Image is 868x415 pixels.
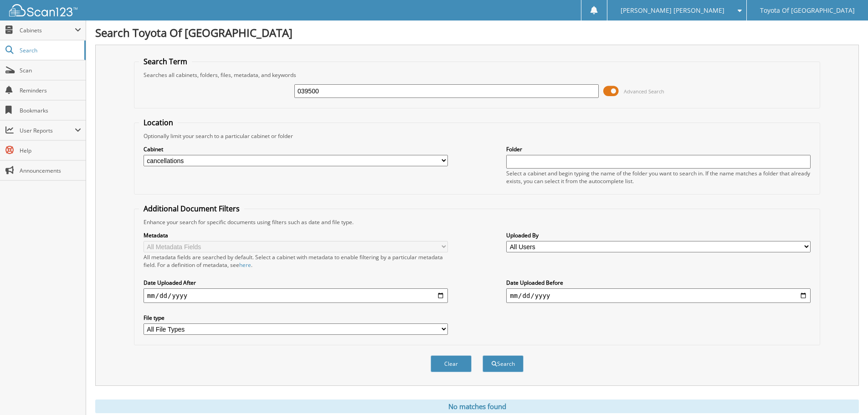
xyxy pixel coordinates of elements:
[139,218,815,226] div: Enhance your search for specific documents using filters such as date and file type.
[506,169,811,185] div: Select a cabinet and begin typing the name of the folder you want to search in. If the name match...
[20,167,81,174] span: Announcements
[144,279,448,287] label: Date Uploaded After
[483,355,524,372] button: Search
[20,46,80,54] span: Search
[239,261,251,269] a: here
[621,8,724,13] span: [PERSON_NAME] [PERSON_NAME]
[144,288,448,303] input: start
[20,147,81,154] span: Help
[20,67,81,74] span: Scan
[20,26,75,34] span: Cabinets
[20,127,75,134] span: User Reports
[20,87,81,94] span: Reminders
[144,145,448,153] label: Cabinet
[144,253,448,269] div: All metadata fields are searched by default. Select a cabinet with metadata to enable filtering b...
[139,204,244,214] legend: Additional Document Filters
[139,132,815,140] div: Optionally limit your search to a particular cabinet or folder
[20,107,81,114] span: Bookmarks
[431,355,472,372] button: Clear
[139,118,178,128] legend: Location
[760,8,855,13] span: Toyota Of [GEOGRAPHIC_DATA]
[139,56,192,67] legend: Search Term
[624,88,664,95] span: Advanced Search
[144,314,448,322] label: File type
[506,231,811,239] label: Uploaded By
[95,400,859,413] div: No matches found
[95,25,859,40] h1: Search Toyota Of [GEOGRAPHIC_DATA]
[144,231,448,239] label: Metadata
[506,145,811,153] label: Folder
[139,71,815,79] div: Searches all cabinets, folders, files, metadata, and keywords
[506,288,811,303] input: end
[506,279,811,287] label: Date Uploaded Before
[9,4,77,16] img: scan123-logo-white.svg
